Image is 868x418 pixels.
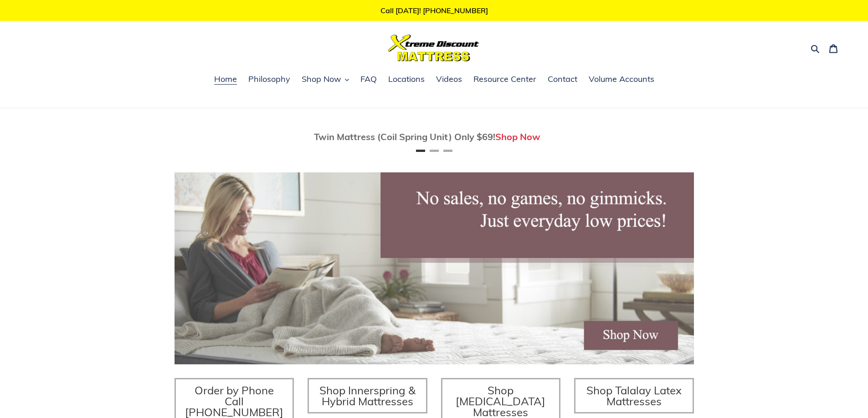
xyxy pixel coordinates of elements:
a: Resource Center [469,73,541,86]
a: Philosophy [244,73,295,86]
a: Locations [384,73,429,86]
span: Twin Mattress (Coil Spring Unit) Only $69! [314,131,495,142]
a: Contact [543,73,582,86]
a: Videos [431,73,467,86]
button: Page 3 [443,150,452,152]
span: Shop Talalay Latex Mattresses [586,383,682,408]
span: Home [214,74,237,85]
span: Contact [548,74,577,85]
span: Shop Now [302,74,341,85]
a: Shop Innerspring & Hybrid Mattresses [308,378,427,413]
a: Shop Talalay Latex Mattresses [574,378,694,413]
span: FAQ [360,74,377,85]
span: Resource Center [473,74,536,85]
span: Videos [436,74,462,85]
a: Home [210,73,241,86]
img: herobannermay2022-1652879215306_1200x.jpg [175,172,694,364]
a: FAQ [356,73,381,86]
span: Locations [388,74,425,85]
a: Volume Accounts [584,73,659,86]
button: Shop Now [297,73,354,86]
span: Shop Innerspring & Hybrid Mattresses [319,383,416,408]
span: Philosophy [248,74,290,85]
button: Page 2 [430,150,439,152]
span: Volume Accounts [589,74,654,85]
button: Page 1 [416,150,425,152]
a: Shop Now [495,131,540,142]
img: Xtreme Discount Mattress [388,35,479,61]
